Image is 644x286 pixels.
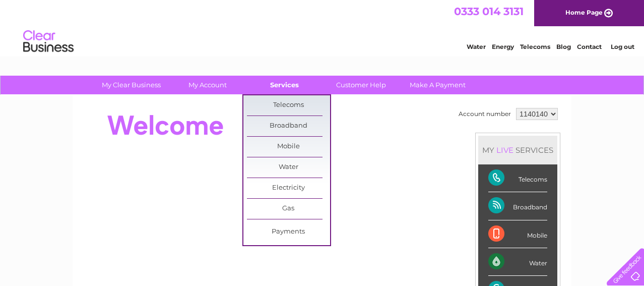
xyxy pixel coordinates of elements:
a: Telecoms [520,43,550,50]
a: Payments [247,222,330,242]
div: LIVE [494,145,516,155]
div: Clear Business is a trading name of Verastar Limited (registered in [GEOGRAPHIC_DATA] No. 3667643... [85,6,561,49]
a: Energy [492,43,514,50]
a: My Clear Business [90,76,173,94]
div: MY SERVICES [478,136,557,164]
a: Electricity [247,178,330,198]
a: Mobile [247,137,330,157]
div: Water [488,248,547,276]
div: Broadband [488,192,547,220]
div: Telecoms [488,164,547,192]
a: Contact [577,43,602,50]
a: Services [243,76,326,94]
a: Make A Payment [396,76,479,94]
a: Blog [556,43,571,50]
a: Customer Help [319,76,403,94]
a: Water [247,157,330,178]
a: Gas [247,199,330,219]
a: Log out [611,43,634,50]
img: logo.png [23,26,74,57]
a: My Account [166,76,249,94]
a: Telecoms [247,95,330,116]
a: 0333 014 3131 [454,5,524,18]
a: Water [467,43,486,50]
a: Broadband [247,116,330,136]
div: Mobile [488,220,547,248]
td: Account number [456,105,513,123]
